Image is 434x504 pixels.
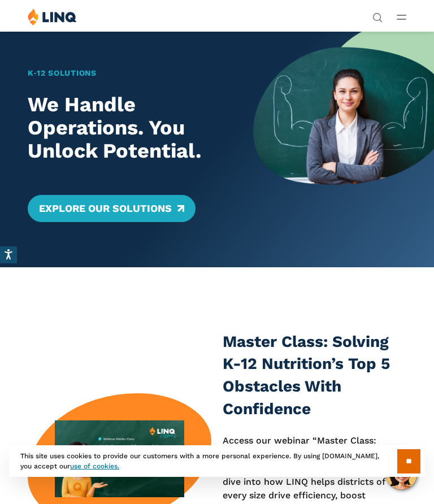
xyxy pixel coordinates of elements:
[223,331,406,420] h3: Master Class: Solving K-12 Nutrition’s Top 5 Obstacles With Confidence
[28,67,236,79] h1: K‑12 Solutions
[28,93,236,163] h2: We Handle Operations. You Unlock Potential.
[28,195,196,222] a: Explore Our Solutions
[70,462,119,470] a: use of cookies.
[372,11,383,21] button: Open Search Bar
[9,445,425,477] div: This site uses cookies to provide our customers with a more personal experience. By using [DOMAIN...
[397,11,406,23] button: Open Main Menu
[372,8,383,21] nav: Utility Navigation
[253,31,434,267] img: Home Banner
[28,8,77,25] img: LINQ | K‑12 Software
